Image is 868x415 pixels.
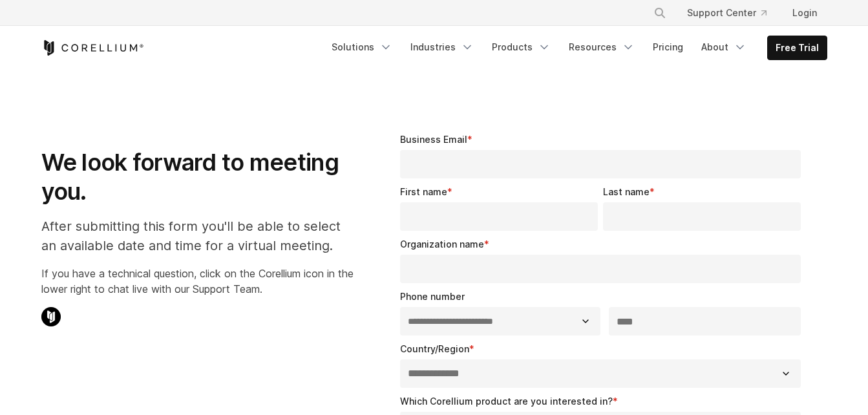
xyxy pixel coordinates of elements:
div: Navigation Menu [324,36,827,60]
a: Corellium Home [41,40,144,56]
button: Search [648,1,672,25]
span: Phone number [400,291,465,302]
span: Organization name [400,239,484,250]
a: Free Trial [768,36,827,59]
div: Navigation Menu [638,1,827,25]
a: Login [782,1,827,25]
span: Which Corellium product are you interested in? [400,396,613,407]
span: Business Email [400,134,467,145]
a: Pricing [645,36,691,59]
a: Industries [403,36,482,59]
h1: We look forward to meeting you. [41,148,354,206]
p: After submitting this form you'll be able to select an available date and time for a virtual meet... [41,217,354,255]
span: Country/Region [400,343,469,354]
span: First name [400,186,447,197]
a: Resources [561,36,642,59]
a: About [693,36,754,59]
img: Corellium Chat Icon [41,307,61,326]
p: If you have a technical question, click on the Corellium icon in the lower right to chat live wit... [41,266,354,297]
a: Solutions [324,36,400,59]
a: Support Center [677,1,777,25]
a: Products [484,36,558,59]
span: Last name [603,186,650,197]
